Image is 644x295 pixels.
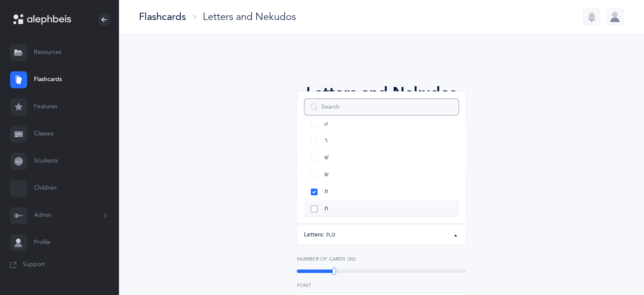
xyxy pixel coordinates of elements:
[297,225,466,245] button: ט, תּ
[273,111,490,120] div: Choose your Flashcards options
[23,261,45,269] span: Support
[203,10,296,24] div: Letters and Nekudos
[326,230,335,239] div: ט , תּ
[324,205,328,213] span: ת
[297,255,466,263] label: Number of Cards (30)
[139,10,186,24] div: Flashcards
[297,281,466,289] label: Font
[273,81,490,104] div: Letters and Nekudos
[324,120,328,128] span: ק
[324,188,328,196] span: תּ
[324,171,329,179] span: שׂ
[304,230,326,239] div: Letters:
[324,137,327,145] span: ר
[324,154,329,162] span: שׁ
[304,98,459,115] input: Search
